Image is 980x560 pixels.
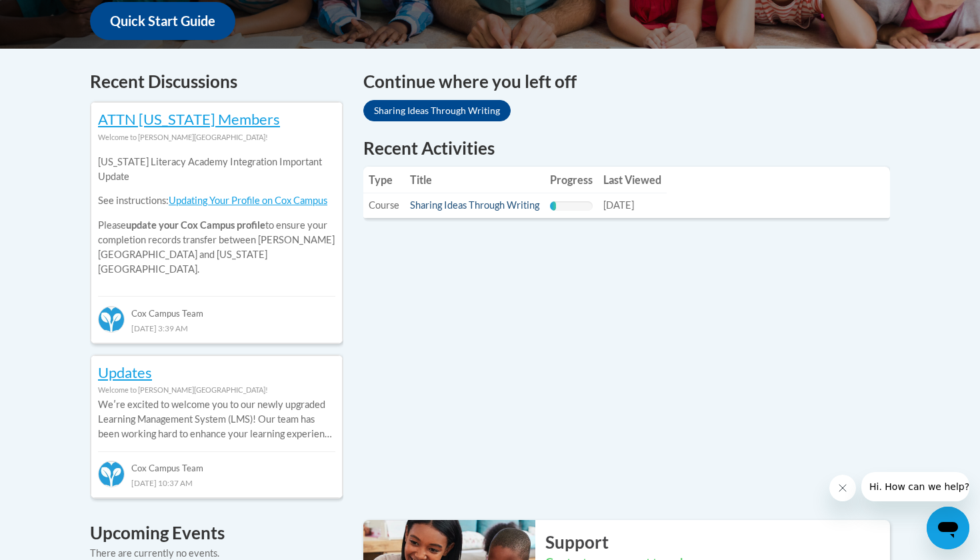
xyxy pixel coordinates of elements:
h2: Support [545,530,890,554]
span: There are currently no events. [90,547,219,559]
th: Progress [545,167,598,193]
p: Weʹre excited to welcome you to our newly upgraded Learning Management System (LMS)! Our team has... [98,397,335,441]
img: Cox Campus Team [98,461,125,487]
b: update your Cox Campus profile [126,219,265,231]
span: Course [369,199,399,211]
span: [DATE] [603,199,634,211]
p: [US_STATE] Literacy Academy Integration Important Update [98,155,335,184]
div: [DATE] 3:39 AM [98,321,335,335]
div: Welcome to [PERSON_NAME][GEOGRAPHIC_DATA]! [98,130,335,145]
div: Cox Campus Team [98,451,335,475]
a: Updating Your Profile on Cox Campus [169,195,327,206]
img: Cox Campus Team [98,306,125,333]
th: Title [405,167,545,193]
a: Sharing Ideas Through Writing [363,100,511,121]
h1: Recent Activities [363,136,890,160]
p: See instructions: [98,193,335,208]
a: ATTN [US_STATE] Members [98,110,280,128]
h4: Upcoming Events [90,520,343,546]
a: Quick Start Guide [90,2,235,40]
div: Please to ensure your completion records transfer between [PERSON_NAME][GEOGRAPHIC_DATA] and [US_... [98,145,335,287]
div: [DATE] 10:37 AM [98,475,335,490]
a: Sharing Ideas Through Writing [410,199,539,211]
iframe: Message from company [861,472,969,501]
div: Cox Campus Team [98,296,335,320]
iframe: Button to launch messaging window [927,507,969,549]
iframe: Close message [829,475,856,501]
th: Last Viewed [598,167,667,193]
th: Type [363,167,405,193]
a: Updates [98,363,152,381]
div: Welcome to [PERSON_NAME][GEOGRAPHIC_DATA]! [98,383,335,397]
h4: Recent Discussions [90,69,343,95]
h4: Continue where you left off [363,69,890,95]
div: Progress, % [550,201,556,211]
